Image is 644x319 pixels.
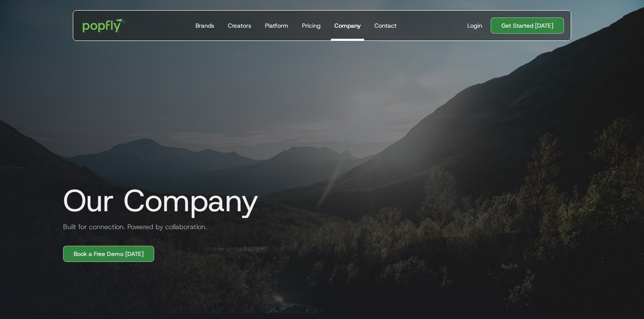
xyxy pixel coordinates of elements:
a: Get Started [DATE] [491,17,564,34]
a: Company [331,11,364,40]
a: Creators [224,11,255,40]
a: Contact [371,11,400,40]
a: Login [464,21,486,30]
div: Creators [228,21,251,30]
div: Company [334,21,361,30]
h1: Our Company [56,184,259,218]
a: Book a Free Demo [DATE] [63,246,154,262]
div: Platform [265,21,288,30]
div: Contact [374,21,397,30]
h2: Built for connection. Powered by collaboration. [56,222,207,232]
div: Login [467,21,482,30]
div: Brands [195,21,214,30]
div: Pricing [302,21,321,30]
a: Pricing [299,11,324,40]
a: home [77,13,132,38]
a: Platform [262,11,292,40]
a: Brands [192,11,218,40]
